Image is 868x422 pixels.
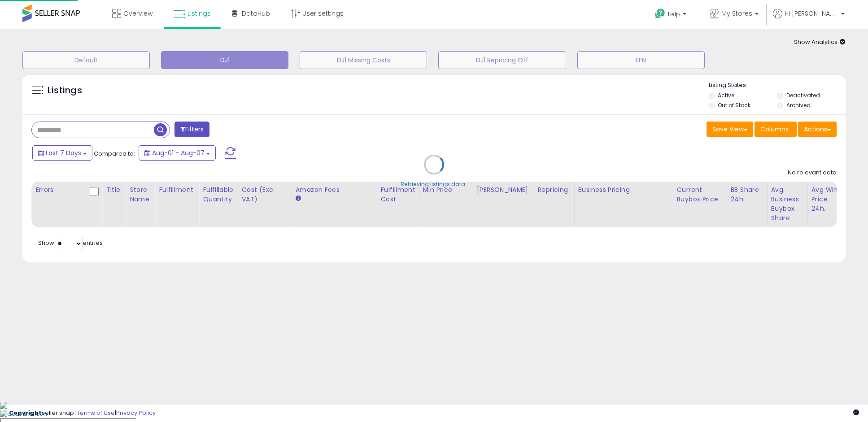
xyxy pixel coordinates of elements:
[300,51,427,69] button: DJ1 Missing Costs
[22,51,150,69] button: Default
[161,51,288,69] button: DJ1
[773,9,845,29] a: Hi [PERSON_NAME]
[654,8,666,19] i: Get Help
[721,9,752,18] span: My Stores
[242,9,270,18] span: DataHub
[188,9,211,18] span: Listings
[438,51,566,69] button: DJ1 Repricing Off
[401,180,468,188] div: Retrieving listings data..
[577,51,705,69] button: EFN
[123,9,153,18] span: Overview
[785,9,838,18] span: Hi [PERSON_NAME]
[794,38,846,46] span: Show Analytics
[648,1,695,29] a: Help
[668,10,680,18] span: Help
